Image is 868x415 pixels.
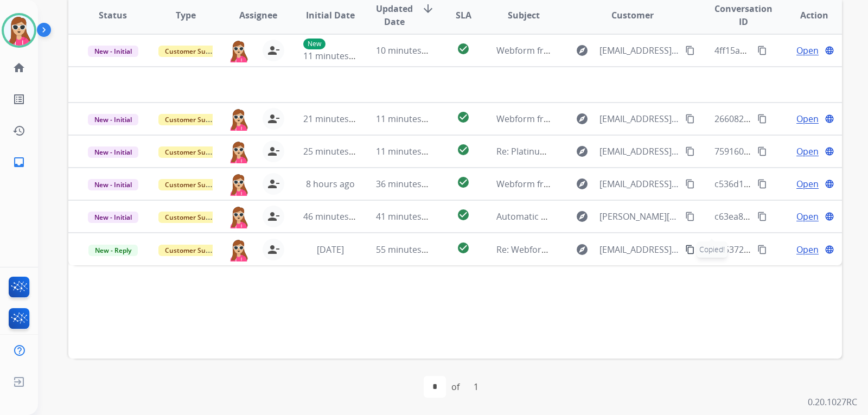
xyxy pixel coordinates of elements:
span: 21 minutes ago [303,113,366,125]
span: Open [796,145,819,158]
div: 1 [465,376,487,398]
span: 11 minutes ago [303,50,366,62]
mat-icon: person_remove [267,243,280,256]
mat-icon: content_copy [757,46,767,55]
img: agent-avatar [228,141,250,163]
mat-icon: person_remove [267,177,280,190]
mat-icon: content_copy [685,212,695,221]
mat-icon: person_remove [267,44,280,57]
span: 11 minutes ago [376,113,439,125]
mat-icon: inbox [12,156,25,169]
mat-icon: content_copy [685,179,695,189]
mat-icon: explore [576,210,589,223]
span: New - Initial [88,46,138,57]
mat-icon: content_copy [757,245,767,254]
mat-icon: check_circle [457,241,470,254]
mat-icon: content_copy [685,46,695,55]
span: Customer [611,9,654,22]
mat-icon: history [12,124,25,137]
span: [DATE] [317,244,344,256]
span: Assignee [239,9,277,22]
mat-icon: language [825,46,834,55]
span: Webform from [EMAIL_ADDRESS][DOMAIN_NAME] on [DATE] [496,113,742,125]
span: Customer Support [158,114,229,125]
mat-icon: content_copy [757,212,767,221]
span: Open [796,177,819,190]
span: Open [796,243,819,256]
span: 8 hours ago [306,178,355,190]
mat-icon: check_circle [457,111,470,124]
mat-icon: language [825,146,834,156]
span: Customer Support [158,46,229,57]
span: Type [176,9,196,22]
span: Updated Date [376,2,413,28]
span: 41 minutes ago [376,210,439,222]
img: agent-avatar [228,108,250,131]
span: 36 minutes ago [376,178,439,190]
mat-icon: explore [576,177,589,190]
span: New - Initial [88,179,138,190]
span: Open [796,210,819,223]
mat-icon: content_copy [757,179,767,189]
span: SLA [456,9,471,22]
span: Automatic reply: Extend Shipping Protection Confirmation [496,210,734,222]
span: [EMAIL_ADDRESS][DOMAIN_NAME] [599,177,679,190]
span: 55 minutes ago [376,244,439,256]
mat-icon: content_copy [685,114,695,124]
span: 10 minutes ago [376,44,439,56]
mat-icon: explore [576,145,589,158]
span: [EMAIL_ADDRESS][DOMAIN_NAME] [599,112,679,125]
span: [EMAIL_ADDRESS][DOMAIN_NAME] [599,145,679,158]
img: agent-avatar [228,206,250,228]
img: avatar [4,15,34,46]
mat-icon: check_circle [457,176,470,189]
mat-icon: explore [576,112,589,125]
img: agent-avatar [228,239,250,261]
span: Customer Support [158,245,229,256]
span: Open [796,44,819,57]
span: Initial Date [306,9,355,22]
span: Copied! [697,241,727,258]
mat-icon: content_copy [685,146,695,156]
mat-icon: explore [576,243,589,256]
div: of [451,380,459,393]
span: [EMAIL_ADDRESS][DOMAIN_NAME] [599,243,679,256]
span: [EMAIL_ADDRESS][DOMAIN_NAME] [599,44,679,57]
span: Customer Support [158,146,229,158]
mat-icon: explore [576,44,589,57]
mat-icon: language [825,212,834,221]
mat-icon: person_remove [267,112,280,125]
mat-icon: language [825,114,834,124]
mat-icon: content_copy [757,146,767,156]
span: Open [796,112,819,125]
span: Conversation ID [714,2,773,28]
span: Customer Support [158,212,229,223]
mat-icon: check_circle [457,208,470,221]
p: New [303,39,325,49]
mat-icon: content_copy [685,245,695,254]
span: 11 minutes ago [376,145,439,157]
button: Copied! [684,243,697,256]
span: [PERSON_NAME][EMAIL_ADDRESS][PERSON_NAME][DOMAIN_NAME] [599,210,679,223]
mat-icon: content_copy [757,114,767,124]
mat-icon: check_circle [457,42,470,55]
span: Re: Webform from [EMAIL_ADDRESS][DOMAIN_NAME] on [DATE] [496,244,757,256]
span: Webform from [EMAIL_ADDRESS][DOMAIN_NAME] on [DATE] [496,178,742,190]
span: Subject [508,9,540,22]
mat-icon: home [12,61,25,74]
mat-icon: language [825,245,834,254]
mat-icon: arrow_downward [422,2,435,15]
mat-icon: person_remove [267,210,280,223]
mat-icon: language [825,179,834,189]
span: New - Initial [88,146,138,158]
mat-icon: check_circle [457,143,470,156]
span: New - Reply [88,245,138,256]
p: 0.20.1027RC [808,395,857,408]
img: agent-avatar [228,173,250,196]
mat-icon: person_remove [267,145,280,158]
span: Webform from [EMAIL_ADDRESS][DOMAIN_NAME] on [DATE] [496,44,742,56]
span: New - Initial [88,114,138,125]
span: Re: Platinum Ford Parts: Order #7387 Items Shipped [496,145,710,157]
span: New - Initial [88,212,138,223]
span: Customer Support [158,179,229,190]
